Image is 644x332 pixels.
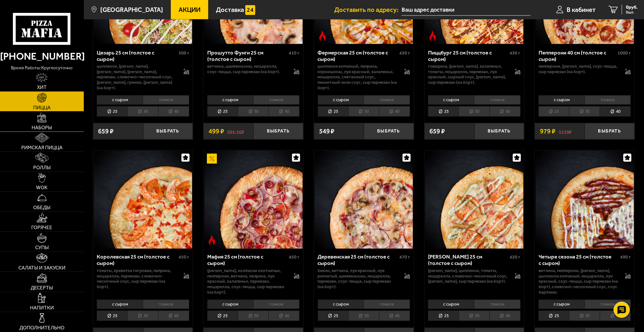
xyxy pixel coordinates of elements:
[490,311,521,321] li: 40
[203,151,303,249] a: АкционныйОстрое блюдоМафия 25 см (толстое с сыром)
[30,306,54,310] span: Напитки
[207,300,253,309] li: с сыром
[318,106,348,117] li: 25
[318,300,364,309] li: с сыром
[207,49,288,62] div: Прошутто Фунги 25 см (толстое с сыром)
[348,311,379,321] li: 30
[318,311,348,321] li: 25
[97,49,177,62] div: Цезарь 25 см (толстое с сыром)
[207,154,217,164] img: Акционный
[539,254,619,267] div: Четыре сезона 25 см (толстое с сыром)
[429,128,445,135] span: 659 ₽
[334,6,402,13] span: Доставить по адресу:
[428,49,508,62] div: Пиццбург 25 см (толстое с сыром)
[585,95,631,105] li: тонкое
[158,106,189,117] li: 40
[238,106,268,117] li: 30
[209,128,224,135] span: 499 ₽
[97,311,127,321] li: 25
[36,185,47,190] span: WOK
[428,95,474,105] li: с сыром
[268,106,299,117] li: 40
[428,268,508,284] p: [PERSON_NAME], цыпленок, томаты, моцарелла, сливочно-чесночный соус, [PERSON_NAME], сыр пармезан ...
[97,95,143,105] li: с сыром
[402,4,531,16] input: Ваш адрес доставки
[94,151,192,249] img: Королевская 25 см (толстое с сыром)
[314,151,414,249] a: Деревенская 25 см (толстое с сыром)
[317,31,327,41] img: Острое блюдо
[539,95,585,105] li: с сыром
[179,255,189,260] span: 450 г
[93,151,193,249] a: Королевская 25 см (толстое с сыром)
[245,5,255,15] img: 15daf4d41897b9f0e9f617042186c801.svg
[474,300,521,309] li: тонкое
[207,95,253,105] li: с сыром
[428,300,474,309] li: с сыром
[424,151,524,249] a: Чикен Ранч 25 см (толстое с сыром)
[37,85,47,90] span: Хит
[21,145,63,150] span: Римская пицца
[158,311,189,321] li: 40
[19,326,64,330] span: Дополнительно
[97,106,127,117] li: 25
[32,125,52,130] span: Наборы
[207,64,287,74] p: ветчина, шампиньоны, моцарелла, соус-пицца, сыр пармезан (на борт).
[207,235,217,245] img: Острое блюдо
[535,151,634,249] a: Четыре сезона 25 см (толстое с сыром)
[315,151,413,249] img: Деревенская 25 см (толстое с сыром)
[428,106,459,117] li: 25
[600,311,631,321] li: 40
[31,225,52,230] span: Горячее
[510,50,521,56] span: 430 г
[238,311,268,321] li: 30
[204,151,303,249] img: Мафия 25 см (толстое с сыром)
[569,311,600,321] li: 30
[97,268,177,290] p: томаты, креветка тигровая, паприка, моцарелла, пармезан, сливочно-чесночный соус, сыр пармезан (н...
[569,106,600,117] li: 30
[18,266,65,270] span: Салаты и закуски
[626,5,638,10] span: 0 руб.
[364,300,410,309] li: тонкое
[143,300,189,309] li: тонкое
[364,123,414,140] button: Выбрать
[100,6,163,13] span: [GEOGRAPHIC_DATA]
[143,123,193,140] button: Выбрать
[626,10,638,14] span: 0 шт.
[474,95,521,105] li: тонкое
[97,300,143,309] li: с сыром
[399,50,410,56] span: 430 г
[179,6,200,13] span: Акции
[289,50,299,56] span: 410 г
[428,64,508,85] p: говядина, [PERSON_NAME], халапеньо, томаты, моцарелла, пармезан, лук красный, сырный соус, [PERSO...
[33,165,51,170] span: Роллы
[253,95,300,105] li: тонкое
[567,6,596,13] span: В кабинет
[618,50,631,56] span: 1000 г
[459,311,489,321] li: 30
[207,311,238,321] li: 25
[540,128,555,135] span: 979 ₽
[585,123,635,140] button: Выбрать
[425,151,523,249] img: Чикен Ранч 25 см (толстое с сыром)
[348,106,379,117] li: 30
[207,268,287,295] p: [PERSON_NAME], колбаски охотничьи, пепперони, ветчина, паприка, лук красный, халапеньо, пармезан,...
[428,311,459,321] li: 25
[399,255,410,260] span: 470 г
[474,123,524,140] button: Выбрать
[98,128,113,135] span: 659 ₽
[585,300,631,309] li: тонкое
[268,311,299,321] li: 40
[319,128,335,135] span: 549 ₽
[97,254,177,267] div: Королевская 25 см (толстое с сыром)
[97,64,177,91] p: цыпленок, [PERSON_NAME], [PERSON_NAME], [PERSON_NAME], пармезан, сливочно-чесночный соус, [PERSON...
[127,311,158,321] li: 30
[227,128,244,135] s: 591.16 ₽
[510,255,521,260] span: 420 г
[207,254,288,267] div: Мафия 25 см (толстое с сыром)
[289,255,299,260] span: 450 г
[539,311,569,321] li: 25
[459,106,489,117] li: 30
[33,105,51,110] span: Пицца
[216,6,244,13] span: Доставка
[143,95,189,105] li: тонкое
